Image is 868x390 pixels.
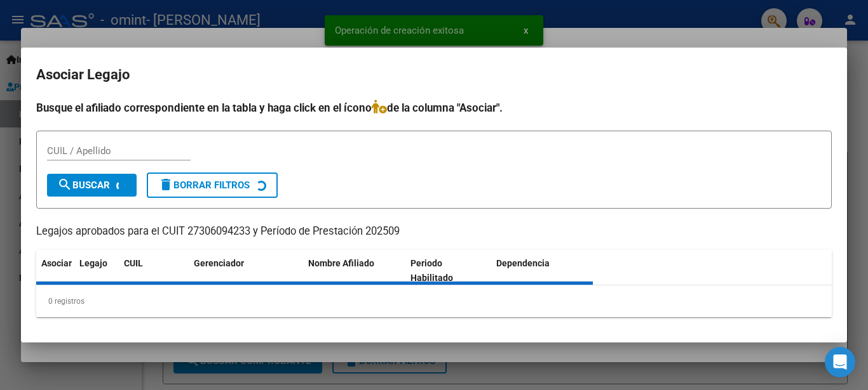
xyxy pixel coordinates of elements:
datatable-header-cell: Nombre Afiliado [303,250,405,292]
span: Legajo [79,258,107,268]
h4: Busque el afiliado correspondiente en la tabla y haga click en el ícono de la columna "Asociar". [36,100,832,116]
h2: Asociar Legajo [36,63,832,87]
mat-icon: delete [158,177,173,192]
div: Open Intercom Messenger [825,347,855,377]
datatable-header-cell: Periodo Habilitado [405,250,491,292]
datatable-header-cell: Dependencia [491,250,593,292]
span: Periodo Habilitado [410,258,453,283]
datatable-header-cell: CUIL [119,250,189,292]
button: Borrar Filtros [147,172,278,198]
datatable-header-cell: Legajo [74,250,119,292]
span: CUIL [124,258,143,268]
datatable-header-cell: Asociar [36,250,74,292]
mat-icon: search [57,177,72,192]
span: Asociar [41,258,72,268]
span: Gerenciador [194,258,244,268]
span: Borrar Filtros [158,179,250,191]
span: Buscar [57,179,110,191]
button: Buscar [47,174,137,197]
p: Legajos aprobados para el CUIT 27306094233 y Período de Prestación 202509 [36,224,832,240]
span: Nombre Afiliado [308,258,374,268]
span: Dependencia [496,258,550,268]
datatable-header-cell: Gerenciador [189,250,303,292]
div: 0 registros [36,285,832,317]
